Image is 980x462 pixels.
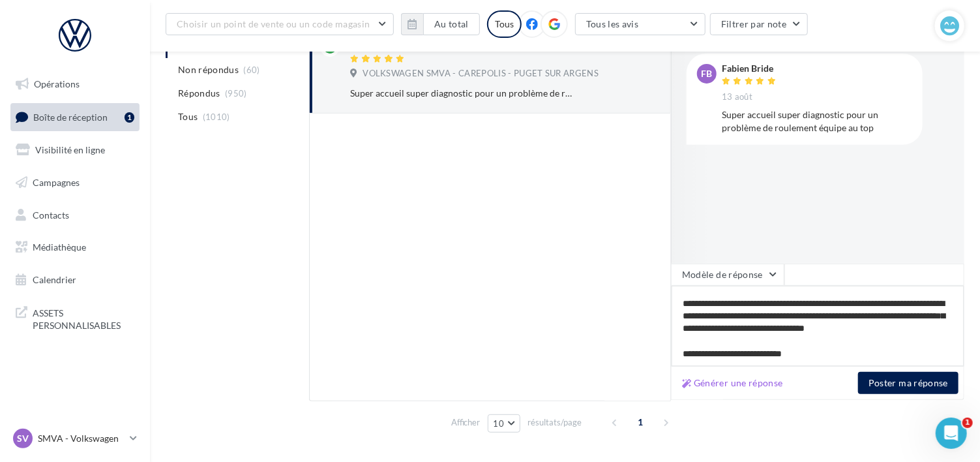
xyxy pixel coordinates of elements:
div: Super accueil super diagnostic pour un problème de roulement équipe au top [722,108,912,134]
span: Non répondus [178,63,239,76]
span: Visibilité en ligne [35,144,105,155]
span: Tous les avis [586,18,639,29]
span: 10 [494,418,505,429]
a: Calendrier [8,266,142,294]
a: Opérations [8,70,142,98]
span: Répondus [178,87,220,100]
span: Boîte de réception [33,111,108,122]
span: Choisir un point de vente ou un code magasin [177,18,370,29]
span: 13 août [722,91,752,103]
span: VOLKSWAGEN SMVA - CAREPOLIS - PUGET SUR ARGENS [363,68,599,80]
span: Médiathèque [33,241,86,253]
span: Campagnes [33,177,80,188]
a: Médiathèque [8,234,142,261]
span: Afficher [451,416,481,429]
button: Générer une réponse [677,375,788,391]
button: Poster ma réponse [858,372,958,394]
button: Tous les avis [575,13,705,35]
div: Fabien Bride [722,64,779,73]
button: Modèle de réponse [671,264,784,286]
a: ASSETS PERSONNALISABLES [8,299,142,337]
span: (60) [244,65,260,75]
div: Tous [487,10,522,38]
a: Visibilité en ligne [8,136,142,164]
button: Au total [401,13,480,35]
span: Opérations [34,78,80,89]
span: FB [702,67,713,80]
div: 1 [125,112,134,123]
span: ASSETS PERSONNALISABLES [33,304,134,332]
span: SV [17,432,29,445]
span: 1 [630,412,651,433]
div: Super accueil super diagnostic pour un problème de roulement équipe au top [350,87,574,100]
a: Campagnes [8,169,142,196]
span: (1010) [203,112,230,122]
span: Contacts [33,209,69,220]
button: Au total [423,13,480,35]
a: Boîte de réception1 [8,103,142,131]
iframe: Intercom live chat [936,418,967,449]
button: Filtrer par note [710,13,809,35]
p: SMVA - Volkswagen [38,432,125,445]
button: 10 [488,414,521,433]
span: résultats/page [527,416,582,429]
span: (950) [225,88,247,99]
button: Choisir un point de vente ou un code magasin [166,13,394,35]
a: Contacts [8,202,142,229]
span: 1 [962,418,973,428]
span: Calendrier [33,274,76,285]
span: Tous [178,110,198,123]
a: SV SMVA - Volkswagen [10,426,140,451]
